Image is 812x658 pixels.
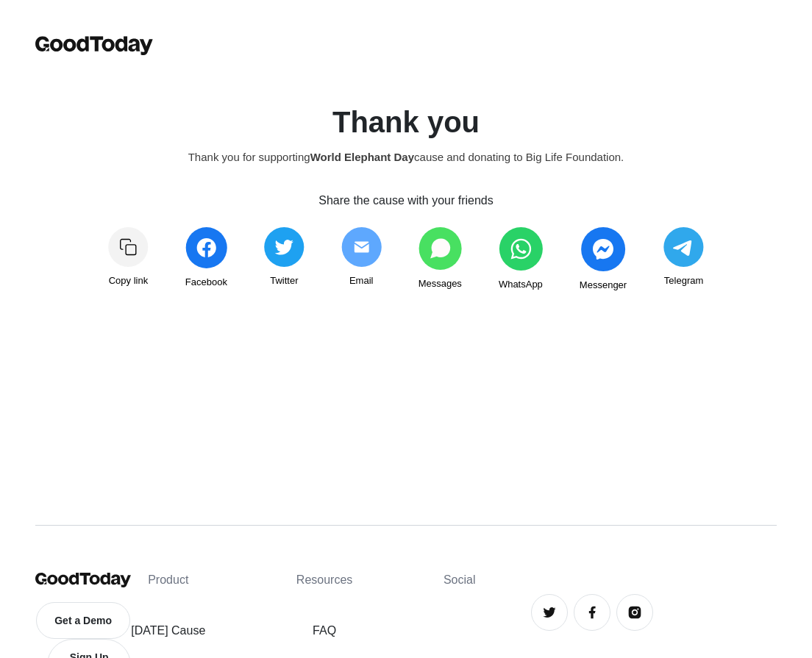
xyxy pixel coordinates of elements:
[40,147,772,168] div: Thank you for supporting cause and donating to Big Life Foundation.
[310,151,414,163] strong: World Elephant Day
[288,622,361,640] a: FAQ
[264,227,304,293] a: Twitter
[580,227,627,293] a: Messenger
[499,227,543,271] img: share_whatsapp-5443f3cdddf22c2a0b826378880ed971e5ae1b823a31c339f5b218d16a196cbc.svg
[419,276,462,292] span: Messages
[264,227,304,267] img: share_twitter-4edeb73ec953106eaf988c2bc856af36d9939993d6d052e2104170eae85ec90a.svg
[663,227,704,293] a: Telegram
[542,605,557,620] img: Twitter
[341,227,382,267] img: share_email2-0c4679e4b4386d6a5b86d8c72d62db284505652625843b8f2b6952039b23a09d.svg
[185,227,227,268] img: share_facebook-c991d833322401cbb4f237049bfc194d63ef308eb3503c7c3024a8cbde471ffb.svg
[108,227,149,293] a: Copy link
[574,594,610,631] a: Facebook
[185,227,227,293] a: Facebook
[341,227,382,293] a: Email
[35,573,131,587] img: GoodToday
[419,227,462,270] img: share_messages-3b1fb8c04668ff7766dd816aae91723b8c2b0b6fc9585005e55ff97ac9a0ace1.svg
[663,227,704,267] img: share_telegram-202ce42bf2dc56a75ae6f480dc55a76afea62cc0f429ad49403062cf127563fc.svg
[419,227,462,293] a: Messages
[109,273,148,289] span: Copy link
[531,594,568,631] a: Twitter
[664,273,703,289] span: Telegram
[270,273,298,289] span: Twitter
[616,594,653,631] a: Instagram
[108,227,149,267] img: Copy link
[40,110,772,134] h1: Thank you
[627,605,642,620] img: Instagram
[581,227,626,271] img: share_messenger-c45e1c7bcbce93979a22818f7576546ad346c06511f898ed389b6e9c643ac9fb.svg
[36,602,130,639] a: Get a Demo
[349,273,374,289] span: Email
[288,573,361,587] h4: Resources
[585,605,599,620] img: Facebook
[131,622,205,640] a: [DATE] Cause
[40,192,772,210] div: Share the cause with your friends
[499,276,543,293] span: WhatsApp
[35,35,153,55] img: GoodToday
[444,573,777,587] h4: Social
[499,227,543,293] a: WhatsApp
[185,274,227,290] span: Facebook
[580,277,627,293] span: Messenger
[131,573,205,587] h4: Product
